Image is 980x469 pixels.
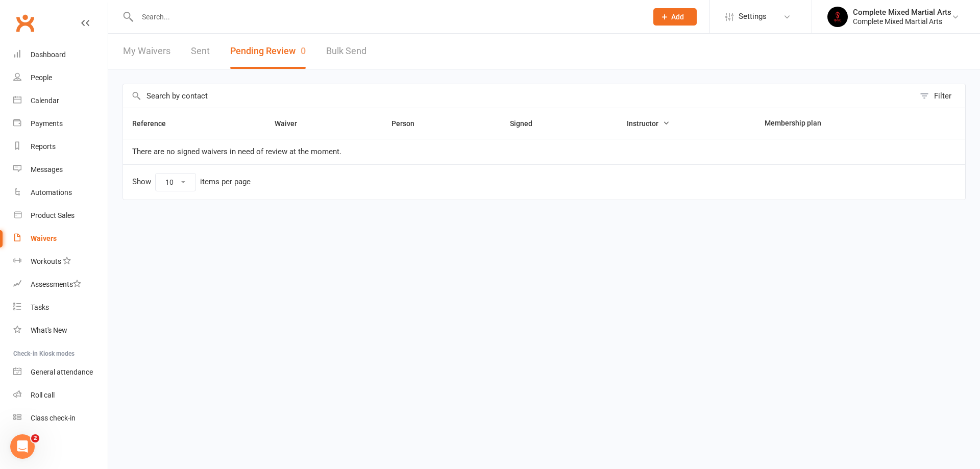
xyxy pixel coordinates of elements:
[275,119,308,128] span: Waiver
[31,280,81,288] div: Assessments
[132,117,177,130] button: Reference
[191,34,210,69] a: Sent
[755,108,924,139] th: Membership plan
[827,7,848,27] img: thumb_image1717476369.png
[627,119,670,128] span: Instructor
[31,142,56,151] div: Reports
[391,119,426,128] span: Person
[13,227,108,250] a: Waivers
[132,173,251,191] div: Show
[13,112,108,135] a: Payments
[132,119,177,128] span: Reference
[13,43,108,66] a: Dashboard
[13,273,108,296] a: Assessments
[31,434,39,442] span: 2
[13,361,108,384] a: General attendance kiosk mode
[13,135,108,158] a: Reports
[31,165,63,174] div: Messages
[123,139,965,164] td: There are no signed waivers in need of review at the moment.
[653,8,697,26] button: Add
[31,73,52,82] div: People
[31,234,57,242] div: Waivers
[230,34,306,69] button: Pending Review0
[31,51,66,59] div: Dashboard
[13,158,108,181] a: Messages
[13,250,108,273] a: Workouts
[31,119,63,128] div: Payments
[510,119,544,128] span: Signed
[326,34,366,69] a: Bulk Send
[13,384,108,407] a: Roll call
[13,407,108,430] a: Class kiosk mode
[301,45,306,56] span: 0
[915,84,965,108] button: Filter
[739,5,767,28] span: Settings
[853,8,951,17] div: Complete Mixed Martial Arts
[31,211,75,219] div: Product Sales
[31,326,67,334] div: What's New
[510,117,544,130] button: Signed
[200,178,251,186] div: items per page
[123,34,170,69] a: My Waivers
[31,303,49,311] div: Tasks
[671,13,684,21] span: Add
[31,257,61,265] div: Workouts
[31,96,59,105] div: Calendar
[275,117,308,130] button: Waiver
[934,90,951,102] div: Filter
[123,84,915,108] input: Search by contact
[853,17,951,26] div: Complete Mixed Martial Arts
[13,296,108,319] a: Tasks
[13,181,108,204] a: Automations
[391,117,426,130] button: Person
[13,66,108,89] a: People
[13,204,108,227] a: Product Sales
[31,188,72,196] div: Automations
[627,117,670,130] button: Instructor
[13,89,108,112] a: Calendar
[134,10,640,24] input: Search...
[31,391,55,399] div: Roll call
[10,434,35,459] iframe: Intercom live chat
[13,319,108,342] a: What's New
[31,368,93,376] div: General attendance
[12,10,38,36] a: Clubworx
[31,414,76,422] div: Class check-in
